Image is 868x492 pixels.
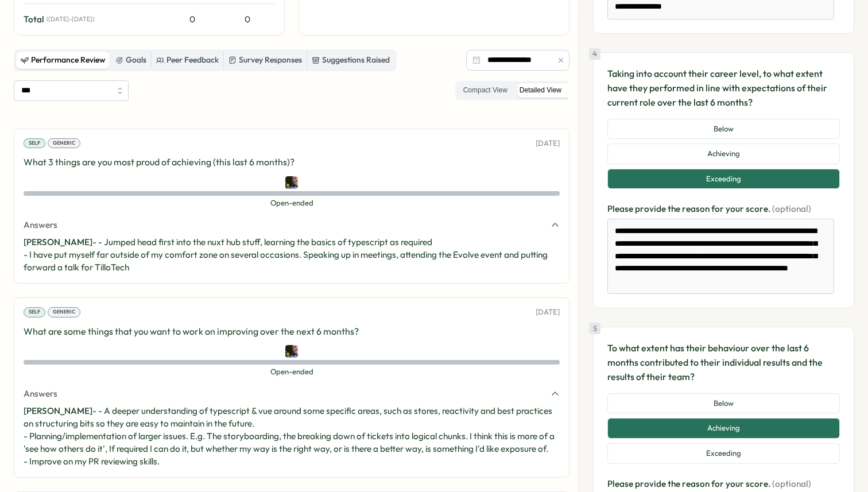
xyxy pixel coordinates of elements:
span: [PERSON_NAME] [24,405,92,416]
p: What 3 things are you most proud of achieving (this last 6 months)? [24,155,560,169]
label: Compact View [458,83,513,98]
div: Survey Responses [228,54,302,67]
div: Generic [48,138,80,149]
span: (optional) [772,478,811,489]
span: (optional) [772,203,811,214]
span: provide [635,478,668,489]
span: for [711,203,726,214]
img: Anthony Iles [285,345,298,358]
span: Please [607,203,635,214]
div: Generic [48,307,80,317]
p: What are some things that you want to work on improving over the next 6 months? [24,324,560,339]
span: Answers [24,388,57,400]
p: - - Jumped head first into the nuxt hub stuff, learning the basics of typescript as required - I ... [24,236,560,274]
button: Achieving [607,418,840,439]
span: the [668,478,682,489]
span: [PERSON_NAME] [24,237,92,247]
span: reason [682,478,711,489]
button: Below [607,393,840,414]
button: Exceeding [607,169,840,189]
button: Answers [24,219,560,231]
span: Please [607,478,635,489]
p: - - A deeper understanding of typescript & vue around some specific areas, such as stores, reacti... [24,405,560,468]
div: Self [24,138,45,149]
button: Below [607,119,840,140]
p: Taking into account their career level, to what extent have they performed in line with expectati... [607,67,840,109]
span: ( [DATE] - [DATE] ) [46,16,94,23]
div: Goals [115,54,146,67]
div: 4 [589,48,600,60]
span: your [726,478,746,489]
p: [DATE] [536,307,560,317]
button: Achieving [607,144,840,164]
span: Answers [24,219,57,231]
div: 0 [169,13,215,26]
p: [DATE] [536,138,560,149]
div: Suggestions Raised [312,54,390,67]
span: the [668,203,682,214]
div: 0 [220,13,275,26]
span: score. [746,203,772,214]
span: Open-ended [24,198,560,208]
button: Exceeding [607,443,840,464]
div: Peer Feedback [156,54,219,67]
span: for [711,478,726,489]
label: Detailed View [514,83,567,98]
span: score. [746,478,772,489]
img: Anthony Iles [285,176,298,189]
span: Open-ended [24,367,560,377]
button: Answers [24,388,560,400]
span: provide [635,203,668,214]
p: To what extent has their behaviour over the last 6 months contributed to their individual results... [607,341,840,383]
span: reason [682,203,711,214]
div: Performance Review [21,54,106,67]
span: your [726,203,746,214]
div: Self [24,307,45,317]
span: Total [24,13,44,26]
div: 5 [589,323,600,334]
